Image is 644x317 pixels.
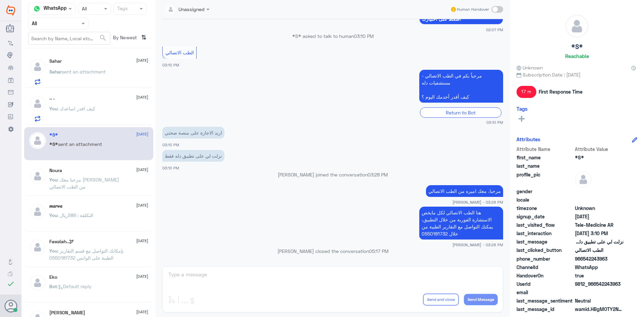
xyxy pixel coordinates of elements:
div: Tags [116,5,128,13]
span: last_clicked_button [517,247,574,254]
span: last_message [517,238,574,245]
span: locale [517,196,574,203]
span: gender [517,188,574,195]
span: 02:07 PM [486,27,503,33]
span: 05:17 PM [369,248,388,254]
span: 966542243963 [575,255,624,262]
h6: Reachable [565,53,589,59]
p: [PERSON_NAME] closed the conversation [162,248,503,255]
span: 2 [575,264,624,271]
p: *S* asked to talk to human [162,33,503,40]
span: [DATE] [136,167,148,173]
div: Return to Bot [420,107,501,118]
span: [PERSON_NAME] - 03:28 PM [452,242,503,248]
span: ChannelId [517,264,574,271]
span: UserId [517,280,574,287]
span: Bot [49,283,57,289]
button: search [99,33,107,44]
span: timezone [517,205,574,212]
span: [DATE] [136,94,148,100]
h5: Noura [49,168,62,173]
span: last_visited_flow [517,221,574,228]
span: [DATE] [136,131,148,137]
span: اضغط على اختيارك [422,16,500,22]
h5: Mohammed ALRASHED [49,310,85,316]
span: sent an attachment [58,141,102,147]
span: null [575,196,624,203]
span: 03:10 PM [162,166,179,170]
span: 2025-10-08T12:10:54.431Z [575,230,624,237]
span: First Response Time [539,88,583,95]
span: 03:10 PM [354,33,374,39]
span: [PERSON_NAME] - 03:28 PM [452,199,503,205]
span: last_message_id [517,306,574,313]
span: You [49,106,57,111]
span: [DATE] [136,273,148,279]
span: wamid.HBgMOTY2NTQyMjQzOTYzFQIAEhgUM0EzOUU0MzBFRjA5ODA1MTU0RDgA [575,306,624,313]
h5: 𝒎𝒂𝒓𝒘𝒂 [49,203,62,209]
span: 03:10 PM [162,143,179,147]
img: defaultAdmin.png [29,95,46,112]
span: : بإمكانك التواصل مع قسم التقارير الطبية على الواتس 0550181732 [49,248,124,261]
h5: Fawziah..🕊 [49,239,74,245]
span: search [99,34,107,42]
button: Avatar [4,300,17,312]
span: 0 [575,297,624,304]
span: : كيف اقدر اساعدك [57,106,95,111]
img: defaultAdmin.png [29,58,46,75]
span: You [49,248,57,254]
span: Attribute Value [575,146,624,153]
img: defaultAdmin.png [566,15,588,38]
span: last_message_sentiment [517,297,574,304]
span: 03:10 PM [162,63,179,67]
button: Send and close [423,294,459,306]
span: نزلت لي على تطبيق دله فقط [575,238,624,245]
img: defaultAdmin.png [29,239,46,256]
h6: Attributes [517,136,540,142]
span: Tele-Medicine AR [575,221,624,228]
span: email [517,289,574,296]
img: defaultAdmin.png [575,171,592,188]
span: You [49,177,57,182]
span: true [575,272,624,279]
img: defaultAdmin.png [29,274,46,291]
span: [DATE] [136,57,148,63]
p: 8/10/2025, 3:28 PM [419,207,503,240]
span: 2025-01-18T09:35:36.901Z [575,213,624,220]
h5: .. . [49,95,55,101]
span: null [575,289,624,296]
span: [DATE] [136,238,148,244]
input: Search by Name, Local etc… [29,32,110,44]
span: signup_date [517,213,574,220]
span: Unknown [575,205,624,212]
span: : Default reply [57,283,92,289]
img: whatsapp.png [32,4,42,14]
span: Sahar [49,69,62,74]
span: sent an attachment [62,69,106,74]
span: null [575,188,624,195]
p: 8/10/2025, 3:10 PM [419,70,503,103]
img: defaultAdmin.png [29,132,46,149]
i: check [7,280,15,288]
span: 03:28 PM [368,172,388,177]
span: 03:10 PM [486,119,503,125]
span: Subscription Date : [DATE] [517,71,637,78]
span: phone_number [517,255,574,262]
h6: Tags [517,106,528,112]
img: Widebot Logo [6,5,15,16]
p: [PERSON_NAME] joined the conversation [162,171,503,178]
img: defaultAdmin.png [29,168,46,184]
span: الطب الاتصالي [575,247,624,254]
span: profile_pic [517,171,574,187]
span: [DATE] [136,202,148,208]
p: 8/10/2025, 3:10 PM [162,150,224,162]
span: last_interaction [517,230,574,237]
h5: Sahar [49,58,62,64]
p: 8/10/2025, 3:10 PM [162,127,224,139]
span: : التكلفة : 586ريال [57,212,93,218]
span: Attribute Name [517,146,574,153]
span: 9812_966542243963 [575,280,624,287]
span: last_name [517,162,574,169]
span: Unknown [517,64,543,71]
img: defaultAdmin.png [29,203,46,220]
